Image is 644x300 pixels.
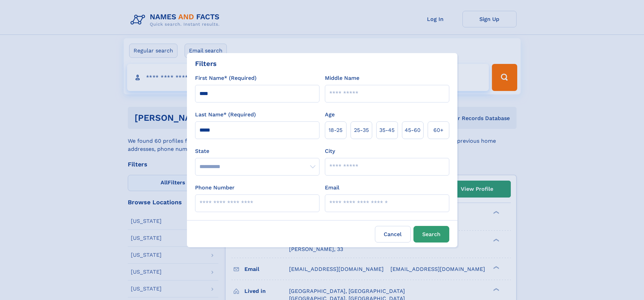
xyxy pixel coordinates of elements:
span: 25‑35 [354,126,369,134]
label: Email [325,184,339,192]
label: State [195,147,319,155]
span: 45‑60 [405,126,421,134]
label: First Name* (Required) [195,74,257,82]
label: City [325,147,335,155]
span: 18‑25 [329,126,342,134]
button: Search [413,226,449,243]
span: 35‑45 [379,126,395,134]
label: Phone Number [195,184,235,192]
label: Cancel [375,226,411,243]
label: Middle Name [325,74,359,82]
label: Age [325,111,335,119]
label: Last Name* (Required) [195,111,256,119]
div: Filters [195,59,217,69]
span: 60+ [433,126,444,134]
